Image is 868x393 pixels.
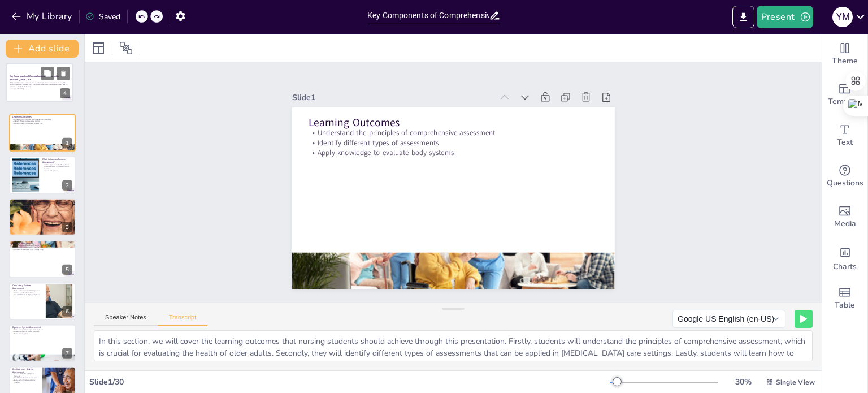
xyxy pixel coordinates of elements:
span: Questions [827,177,863,189]
p: Goals of Comprehensive Assessment [12,200,72,203]
span: Charts [833,261,857,273]
button: Present [757,6,813,28]
div: Slide 1 [355,170,427,364]
p: Use bladder diaries for assessment [12,377,39,379]
button: Google US English (en-US) [672,310,785,328]
button: Speaker Notes [94,314,158,326]
div: Get real-time input from your audience [822,156,867,197]
div: 5 [9,240,76,278]
p: Use of [MEDICAL_DATA] for arrhythmias [12,293,42,296]
p: Understand the principles of comprehensive assessment [357,58,456,338]
p: Initial assessments establish baselines [12,244,72,247]
div: Change the overall theme [822,34,867,75]
p: Assess for appetite changes and weight loss [12,329,72,331]
p: Monitor peripheral circulation [12,292,42,294]
p: Informs care planning [42,169,72,171]
strong: Key Components of Comprehensive Assessment in [MEDICAL_DATA] Care [10,75,59,81]
div: 30 % [730,377,757,387]
p: Identify different types of assessments [366,55,466,334]
div: Add charts and graphs [822,237,867,278]
div: 7 [9,325,76,362]
p: Evaluate heart rate and blood pressure [12,290,42,292]
div: Add ready made slides [822,75,867,115]
div: Add images, graphics, shapes or video [822,197,867,237]
div: Saved [85,11,120,22]
div: Layout [89,39,107,57]
button: Transcript [158,314,208,326]
p: Apply knowledge to evaluate body systems [12,122,72,124]
span: Media [834,218,856,230]
span: Table [835,299,855,312]
div: https://cdn.sendsteps.com/images/logo/sendsteps_logo_white.pnghttps://cdn.sendsteps.com/images/lo... [6,63,73,102]
button: Play [795,310,813,328]
p: Develop personalized care plans [12,205,72,207]
div: Add text boxes [822,115,867,156]
p: Identify different types of assessments [12,120,72,123]
p: What is Comprehensive Assessment? [42,157,72,163]
button: Export to PowerPoint [732,6,754,28]
p: Incorporates psychological and social factors [42,165,72,169]
button: My Library [8,7,77,25]
span: Text [837,136,853,149]
div: Y M [832,7,853,27]
p: Types of Assessment [12,242,72,245]
button: Add slide [6,40,79,58]
p: Functional assessments focus on daily living [12,249,72,251]
p: Identify health issues [12,202,72,205]
p: Understand the principles of comprehensive assessment [12,118,72,120]
div: 3 [9,198,76,235]
p: Genitourinary System Assessment [12,368,39,374]
p: Monitor [MEDICAL_DATA] and frequency [12,373,39,377]
span: Theme [832,55,858,67]
div: 6 [9,282,76,319]
p: Holistic approach to health evaluation [42,163,72,165]
p: Ongoing evaluations monitor changes [12,247,72,249]
div: Slide 1 / 30 [89,377,610,387]
p: Enhance quality of life [12,206,72,209]
span: Template [828,96,862,108]
div: 1 [9,114,76,152]
input: Insert title [367,7,489,24]
p: Learning Outcomes [12,115,72,119]
span: Single View [776,378,815,387]
p: Learning Outcomes [344,61,448,342]
p: Circulatory System Assessment [12,283,42,290]
div: Add a table [822,278,867,319]
span: Position [119,41,133,55]
p: Evaluate dietary intake [12,332,72,335]
p: Evaluate fluid intake and kidney function [12,379,39,383]
p: Apply knowledge to evaluate body systems [376,52,475,331]
button: Y M [832,6,853,28]
p: Generated with [URL] [10,88,70,90]
p: This presentation explores the importance of comprehensive assessment among older adults, focusin... [10,81,70,88]
p: Screen for [MEDICAL_DATA] symptoms [12,331,72,333]
p: Digestive System Assessment [12,326,72,329]
div: 2 [9,156,76,193]
textarea: In this section, we will cover the learning outcomes that nursing students should achieve through... [94,330,813,361]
